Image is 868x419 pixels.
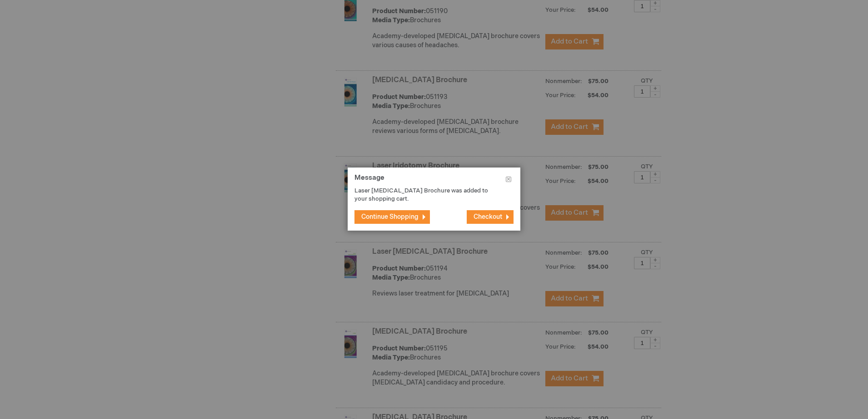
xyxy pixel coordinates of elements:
p: Laser [MEDICAL_DATA] Brochure was added to your shopping cart. [354,187,500,203]
button: Continue Shopping [354,210,430,224]
span: Checkout [474,213,502,221]
span: Continue Shopping [361,213,419,221]
button: Checkout [467,210,514,224]
h1: Message [354,174,514,187]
